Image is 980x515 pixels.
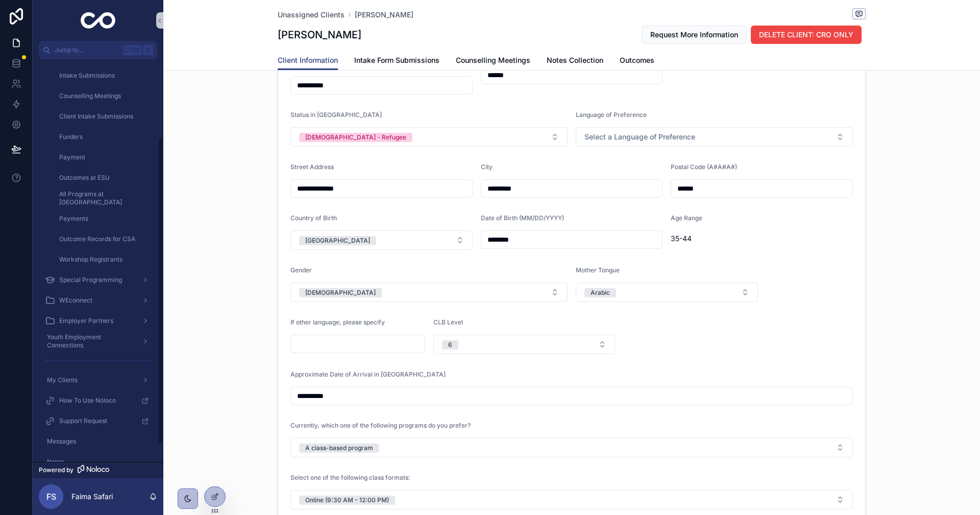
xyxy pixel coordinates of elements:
[290,283,568,302] button: Select Button
[671,233,853,244] span: 35-44
[305,133,406,142] div: [DEMOGRAPHIC_DATA] - Refugee
[59,112,133,121] span: Client Intake Submissions
[39,432,157,451] a: Messages
[59,153,85,161] span: Payment
[51,230,157,248] a: Outcome Records for CSA
[51,128,157,146] a: Funders
[576,283,758,302] button: Select Button
[39,271,157,289] a: Special Programming
[650,30,738,40] span: Request More Information
[59,133,83,141] span: Funders
[33,462,163,478] a: Powered by
[751,26,862,44] button: DELETE CLIENT: CRO ONLY
[59,215,88,223] span: Payments
[47,376,78,384] span: My Clients
[305,288,376,297] div: [DEMOGRAPHIC_DATA]
[59,72,115,80] span: Intake Submissions
[290,438,853,457] button: Select Button
[39,371,157,389] a: My Clients
[39,391,157,410] a: How To Use Noloco
[51,87,157,105] a: Counselling Meetings
[71,491,113,502] p: Faima Safari
[124,45,142,55] span: Ctrl
[144,46,152,54] span: K
[278,51,338,71] a: Client Information
[290,370,446,378] span: Approximate Date of Arrival in [GEOGRAPHIC_DATA]
[55,46,119,54] span: Jump to...
[59,396,116,405] span: How To Use Noloco
[51,148,157,167] a: Payment
[584,132,695,142] span: Select a Language of Preference
[51,189,157,207] a: All Programs at [GEOGRAPHIC_DATA]
[671,163,737,171] span: Postal Code (A#A#A#)
[290,474,410,481] span: Select one of the following class formats:
[46,490,56,503] span: FS
[51,107,157,126] a: Client Intake Submissions
[290,163,334,171] span: Street Address
[47,437,76,446] span: Messages
[51,66,157,85] a: Intake Submissions
[278,28,361,42] h1: [PERSON_NAME]
[59,417,107,425] span: Support Request
[59,296,92,305] span: WEconnect
[59,276,122,284] span: Special Programming
[59,174,110,182] span: Outcomes at ESU
[51,209,157,228] a: Payments
[481,163,493,171] span: City
[39,312,157,330] a: Employer Partners
[456,55,530,65] span: Counselling Meetings
[59,92,121,100] span: Counselling Meetings
[290,266,312,274] span: Gender
[456,51,530,72] a: Counselling Meetings
[355,10,413,20] a: [PERSON_NAME]
[51,169,157,187] a: Outcomes at ESU
[278,10,345,20] a: Unassigned Clients
[278,55,338,65] span: Client Information
[354,55,439,65] span: Intake Form Submissions
[290,318,385,326] span: If other language, please specify
[47,458,64,466] span: Notes
[33,59,163,462] div: scrollable content
[39,453,157,471] a: Notes
[547,51,603,72] a: Notes Collection
[39,291,157,310] a: WEconnect
[354,51,439,72] a: Intake Form Submissions
[290,214,337,222] span: Country of Birth
[39,412,157,430] a: Support Request
[305,443,373,453] div: A class-based program
[39,41,157,59] button: Jump to...CtrlK
[591,288,610,297] div: Arabic
[39,466,73,474] span: Powered by
[290,127,568,147] button: Select Button
[47,333,134,349] span: Youth Employment Connections
[433,318,463,326] span: CLB Level
[547,55,603,65] span: Notes Collection
[81,12,116,29] img: App logo
[305,236,370,245] div: [GEOGRAPHIC_DATA]
[620,51,654,72] a: Outcomes
[448,340,452,349] div: 6
[481,214,564,222] span: Date of Birth (MM/DD/YYYY)
[576,127,853,147] button: Select Button
[620,55,654,65] span: Outcomes
[59,235,135,243] span: Outcome Records for CSA
[59,255,122,264] span: Workshop Registrants
[290,230,473,250] button: Select Button
[290,111,382,119] span: Status in [GEOGRAPHIC_DATA]
[433,335,616,354] button: Select Button
[290,490,853,509] button: Select Button
[642,26,747,44] button: Request More Information
[290,422,471,429] span: Currently, which one of the following programs do you prefer?
[39,332,157,350] a: Youth Employment Connections
[59,317,113,325] span: Employer Partners
[759,30,853,40] span: DELETE CLIENT: CRO ONLY
[576,111,647,119] span: Language of Preference
[305,496,389,505] div: Online (9:30 AM - 12:00 PM)
[671,214,702,222] span: Age Range
[59,190,147,206] span: All Programs at [GEOGRAPHIC_DATA]
[51,250,157,269] a: Workshop Registrants
[576,266,620,274] span: Mother Tongue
